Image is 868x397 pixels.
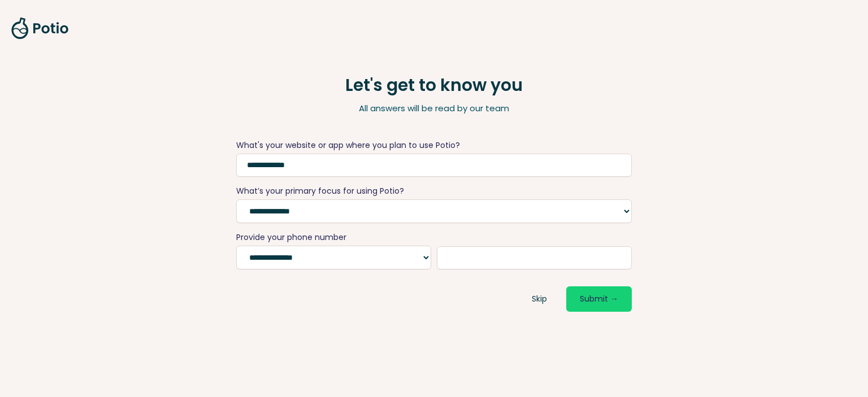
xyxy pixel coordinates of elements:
[566,286,632,312] button: Submit →
[236,187,632,195] div: What’s your primary focus for using Potio?
[236,233,632,241] div: Provide your phone number
[236,141,632,149] div: What's your website or app where you plan to use Potio?
[236,102,632,114] p: All answers will be read by our team
[518,286,561,312] a: Skip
